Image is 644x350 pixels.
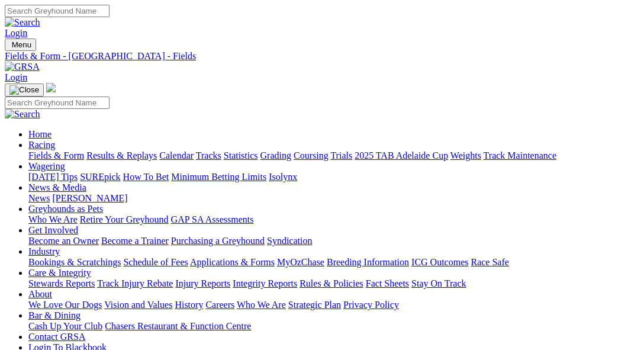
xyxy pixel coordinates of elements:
[330,150,352,160] a: Trials
[28,140,55,150] a: Racing
[28,278,95,288] a: Stewards Reports
[123,257,188,267] a: Schedule of Fees
[28,214,639,225] div: Greyhounds as Pets
[294,150,329,160] a: Coursing
[5,51,639,62] a: Fields & Form - [GEOGRAPHIC_DATA] - Fields
[97,278,173,288] a: Track Injury Rebate
[86,150,157,160] a: Results & Replays
[277,257,324,267] a: MyOzChase
[288,300,341,310] a: Strategic Plan
[5,84,44,97] button: Toggle navigation
[52,193,127,203] a: [PERSON_NAME]
[104,300,172,310] a: Vision and Values
[260,150,291,160] a: Grading
[5,28,27,38] a: Login
[343,300,399,310] a: Privacy Policy
[12,40,31,49] span: Menu
[175,278,230,288] a: Injury Reports
[28,225,78,235] a: Get Involved
[105,321,251,331] a: Chasers Restaurant & Function Centre
[28,204,103,214] a: Greyhounds as Pets
[80,172,120,182] a: SUREpick
[190,257,275,267] a: Applications & Forms
[101,236,169,246] a: Become a Trainer
[267,236,312,246] a: Syndication
[355,150,448,160] a: 2025 TAB Adelaide Cup
[28,172,639,182] div: Wagering
[411,278,466,288] a: Stay On Track
[411,257,468,267] a: ICG Outcomes
[233,278,297,288] a: Integrity Reports
[28,268,91,278] a: Care & Integrity
[28,257,121,267] a: Bookings & Scratchings
[28,257,639,268] div: Industry
[366,278,409,288] a: Fact Sheets
[80,214,169,224] a: Retire Your Greyhound
[28,321,102,331] a: Cash Up Your Club
[484,150,556,160] a: Track Maintenance
[28,182,86,192] a: News & Media
[28,236,99,246] a: Become an Owner
[300,278,363,288] a: Rules & Policies
[28,310,80,320] a: Bar & Dining
[159,150,194,160] a: Calendar
[28,300,102,310] a: We Love Our Dogs
[28,300,639,310] div: About
[28,172,78,182] a: [DATE] Tips
[5,97,110,109] input: Search
[46,83,56,92] img: logo-grsa-white.png
[28,150,639,161] div: Racing
[28,332,85,342] a: Contact GRSA
[28,193,50,203] a: News
[5,38,36,51] button: Toggle navigation
[28,193,639,204] div: News & Media
[123,172,169,182] a: How To Bet
[28,321,639,332] div: Bar & Dining
[224,150,258,160] a: Statistics
[9,85,39,95] img: Close
[28,214,78,224] a: Who We Are
[28,161,65,171] a: Wagering
[28,289,52,299] a: About
[237,300,286,310] a: Who We Are
[450,150,481,160] a: Weights
[28,129,51,139] a: Home
[171,172,266,182] a: Minimum Betting Limits
[196,150,221,160] a: Tracks
[28,278,639,289] div: Care & Integrity
[171,214,254,224] a: GAP SA Assessments
[175,300,203,310] a: History
[5,17,40,28] img: Search
[28,150,84,160] a: Fields & Form
[5,72,27,82] a: Login
[327,257,409,267] a: Breeding Information
[471,257,508,267] a: Race Safe
[28,246,60,256] a: Industry
[205,300,234,310] a: Careers
[5,109,40,120] img: Search
[269,172,297,182] a: Isolynx
[5,5,110,17] input: Search
[5,62,40,72] img: GRSA
[171,236,265,246] a: Purchasing a Greyhound
[28,236,639,246] div: Get Involved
